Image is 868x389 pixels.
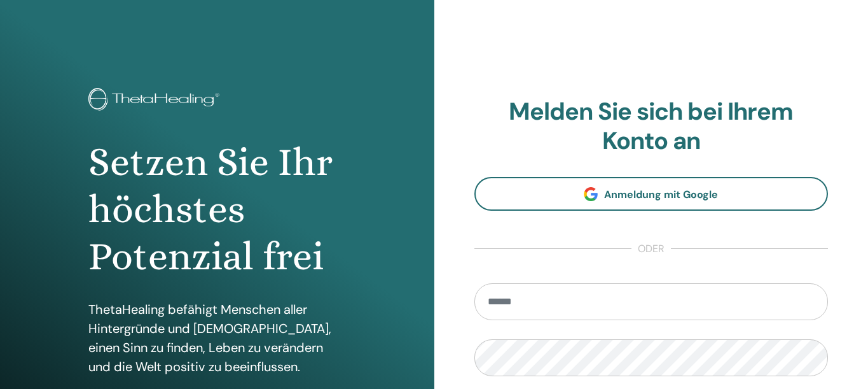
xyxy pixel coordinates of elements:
[631,241,671,257] span: oder
[604,188,718,201] span: Anmeldung mit Google
[88,300,346,376] p: ThetaHealing befähigt Menschen aller Hintergründe und [DEMOGRAPHIC_DATA], einen Sinn zu finden, L...
[88,139,346,281] h1: Setzen Sie Ihr höchstes Potenzial frei
[474,177,829,211] a: Anmeldung mit Google
[474,97,829,155] h2: Melden Sie sich bei Ihrem Konto an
